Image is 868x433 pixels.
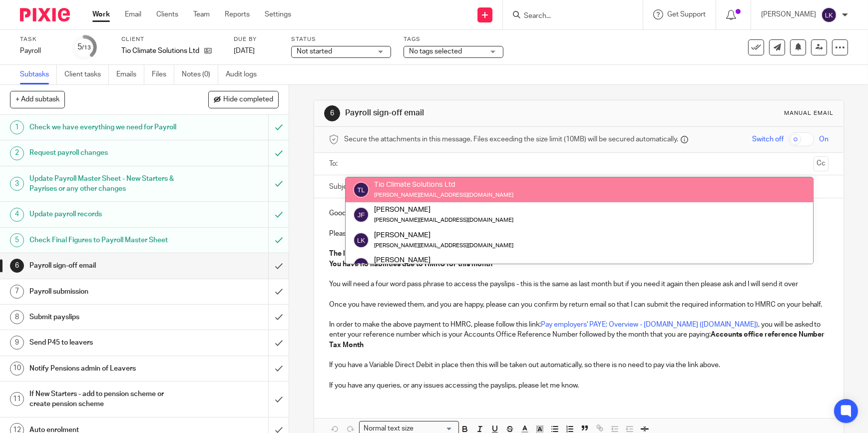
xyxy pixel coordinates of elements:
[329,320,829,350] p: In order to make the above payment to HMRC, please follow this link: , you will be asked to enter...
[711,331,825,338] strong: Accounts office reference Number
[223,96,273,104] span: Hide completed
[92,9,110,19] a: Work
[814,156,829,171] button: Cc
[344,134,678,144] span: Secure the attachments in this message. Files exceeding the size limit (10MB) will be secured aut...
[374,180,513,190] div: Tio Climate Solutions Ltd
[374,192,513,198] small: [PERSON_NAME][EMAIL_ADDRESS][DOMAIN_NAME]
[374,243,513,248] small: [PERSON_NAME][EMAIL_ADDRESS][DOMAIN_NAME]
[329,159,340,169] label: To:
[29,171,182,197] h1: Update Payroll Master Sheet - New Starters & Payrises or any other changes
[752,134,784,144] span: Switch off
[29,361,182,376] h1: Notify Pensions admin of Leavers
[329,229,829,239] p: Please see attached the payslips, you will find them at the very bottom of this email under my si...
[82,45,91,50] small: /13
[121,46,199,56] p: Tio Climate Solutions Ltd
[20,65,57,84] a: Subtasks
[29,310,182,325] h1: Submit payslips
[234,35,279,43] label: Due by
[667,11,706,18] span: Get Support
[29,145,182,160] h1: Request payroll changes
[329,300,829,310] p: Once you have reviewed them, and you are happy, please can you confirm by return email so that I ...
[10,285,24,299] div: 7
[10,208,24,222] div: 4
[20,8,70,21] img: Pixie
[821,7,837,23] img: svg%3E
[329,250,494,257] strong: The liability due to HMRC for this month is £000.00
[353,182,369,198] img: svg%3E
[374,255,513,265] div: [PERSON_NAME]
[20,46,60,56] div: Payroll
[121,35,221,43] label: Client
[291,35,391,43] label: Status
[324,105,340,121] div: 6
[523,12,613,21] input: Search
[10,310,24,324] div: 8
[225,9,250,19] a: Reports
[10,336,24,350] div: 9
[29,335,182,350] h1: Send P45 to leavers
[353,257,369,273] img: svg%3E
[297,48,332,55] span: Not started
[10,177,24,191] div: 3
[10,233,24,247] div: 5
[409,48,462,55] span: No tags selected
[10,91,65,108] button: + Add subtask
[152,65,174,84] a: Files
[29,233,182,248] h1: Check Final Figures to Payroll Master Sheet
[329,182,355,192] label: Subject:
[193,9,210,19] a: Team
[784,109,834,117] div: Manual email
[761,9,816,19] p: [PERSON_NAME]
[29,387,182,412] h1: If New Starters - add to pension scheme or create pension scheme
[29,284,182,299] h1: Payroll submission
[329,381,829,391] p: If you have any queries, or any issues accessing the payslips, please let me know.
[345,108,600,118] h1: Payroll sign-off email
[374,230,513,240] div: [PERSON_NAME]
[819,134,829,144] span: On
[29,120,182,135] h1: Check we have everything we need for Payroll
[541,321,758,328] a: Pay employers' PAYE: Overview - [DOMAIN_NAME] ([DOMAIN_NAME])
[265,9,291,19] a: Settings
[374,205,513,215] div: [PERSON_NAME]
[116,65,144,84] a: Emails
[10,120,24,134] div: 1
[10,259,24,273] div: 6
[234,47,255,54] span: [DATE]
[208,91,279,108] button: Hide completed
[374,217,513,223] small: [PERSON_NAME][EMAIL_ADDRESS][DOMAIN_NAME]
[156,9,178,19] a: Clients
[10,362,24,376] div: 10
[10,146,24,160] div: 2
[329,208,829,218] p: Good morning/afternoon ,
[404,35,503,43] label: Tags
[29,258,182,273] h1: Payroll sign-off email
[329,279,829,289] p: You will need a four word pass phrase to access the payslips - this is the same as last month but...
[78,41,91,53] div: 5
[329,261,492,268] strong: You have no liabilities due to HMRC for this month
[353,207,369,223] img: svg%3E
[20,35,60,43] label: Task
[10,392,24,406] div: 11
[329,342,364,349] strong: Tax Month
[329,360,829,370] p: If you have a Variable Direct Debit in place then this will be taken out automatically, so there ...
[182,65,218,84] a: Notes (0)
[29,207,182,222] h1: Update payroll records
[353,232,369,248] img: svg%3E
[226,65,264,84] a: Audit logs
[64,65,109,84] a: Client tasks
[125,9,141,19] a: Email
